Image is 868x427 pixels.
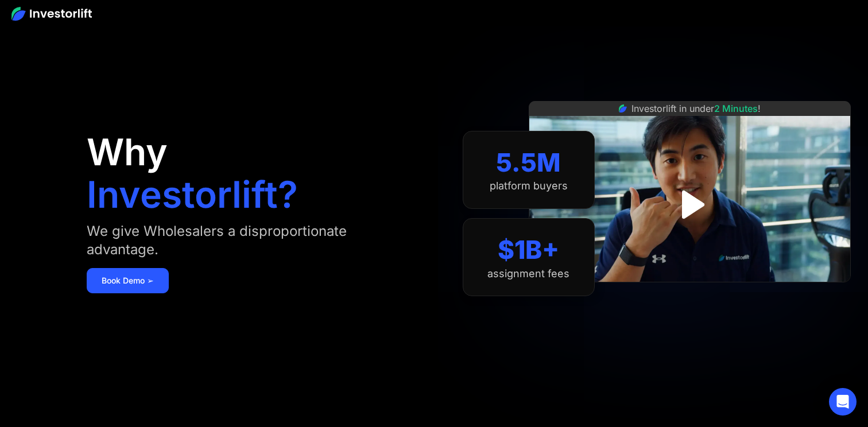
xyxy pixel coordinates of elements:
[714,103,758,114] span: 2 Minutes
[87,134,168,170] h1: Why
[87,222,399,259] div: We give Wholesalers a disproportionate advantage.
[631,102,761,115] div: Investorlift in under !
[87,268,169,293] a: Book Demo ➢
[498,235,559,265] div: $1B+
[87,176,298,213] h1: Investorlift?
[490,180,568,192] div: platform buyers
[664,179,715,230] a: open lightbox
[829,388,857,416] div: Open Intercom Messenger
[487,267,569,280] div: assignment fees
[603,288,776,302] iframe: Customer reviews powered by Trustpilot
[496,147,561,178] div: 5.5M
